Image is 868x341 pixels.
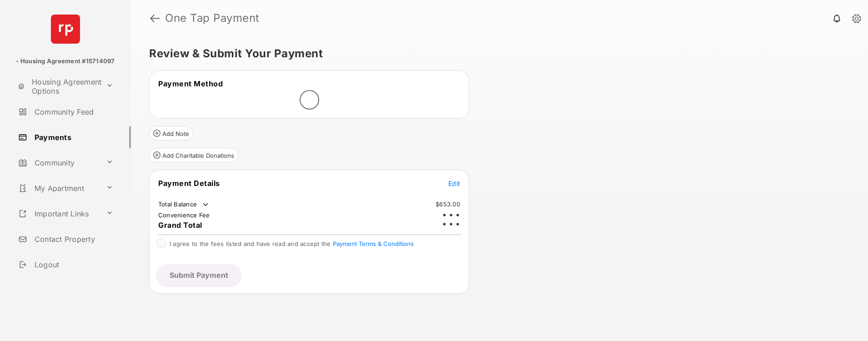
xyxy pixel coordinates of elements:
[170,240,414,247] span: I agree to the fees listed and have read and accept the
[15,254,131,276] a: Logout
[16,57,115,66] p: - Housing Agreement #15714097
[15,101,131,123] a: Community Feed
[165,13,260,24] strong: One Tap Payment
[51,15,80,44] img: svg+xml;base64,PHN2ZyB4bWxucz0iaHR0cDovL3d3dy53My5vcmcvMjAwMC9zdmciIHdpZHRoPSI2NCIgaGVpZ2h0PSI2NC...
[448,179,460,188] button: Edit
[158,79,223,88] span: Payment Method
[158,221,202,230] span: Grand Total
[149,48,843,59] h5: Review & Submit Your Payment
[333,240,414,247] button: I agree to the fees listed and have read and accept the
[435,200,461,208] td: $653.00
[15,152,102,174] a: Community
[149,148,238,162] button: Add Charitable Donations
[448,180,460,187] span: Edit
[158,211,211,219] td: Convenience Fee
[157,264,241,286] button: Submit Payment
[158,179,220,188] span: Payment Details
[15,177,102,199] a: My Apartment
[158,200,210,209] td: Total Balance
[149,126,193,140] button: Add Note
[15,203,102,225] a: Important Links
[15,126,131,148] a: Payments
[15,75,102,97] a: Housing Agreement Options
[15,228,131,250] a: Contact Property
